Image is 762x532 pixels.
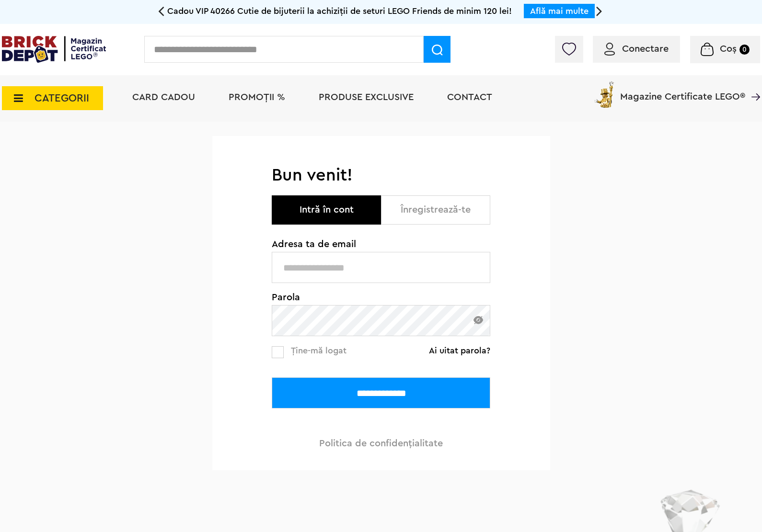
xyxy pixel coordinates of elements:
a: Contact [447,92,492,102]
span: Coș [720,44,737,54]
button: Intră în cont [272,195,381,225]
span: Parola [272,293,490,302]
a: Ai uitat parola? [429,346,490,355]
a: Politica de confidenţialitate [319,439,443,448]
a: Card Cadou [132,92,195,102]
span: Adresa ta de email [272,239,490,249]
a: Produse exclusive [319,92,414,102]
a: Conectare [604,44,669,54]
small: 0 [739,45,750,55]
span: Conectare [622,44,669,54]
button: Înregistrează-te [381,195,490,225]
span: Cadou VIP 40266 Cutie de bijuterii la achiziții de seturi LEGO Friends de minim 120 lei! [167,7,512,15]
a: Află mai multe [530,7,589,15]
span: CATEGORII [35,93,89,103]
span: Ține-mă logat [291,346,346,355]
a: Magazine Certificate LEGO® [745,79,760,89]
a: PROMOȚII % [229,92,285,102]
h1: Bun venit! [272,165,490,186]
span: Magazine Certificate LEGO® [620,79,745,102]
